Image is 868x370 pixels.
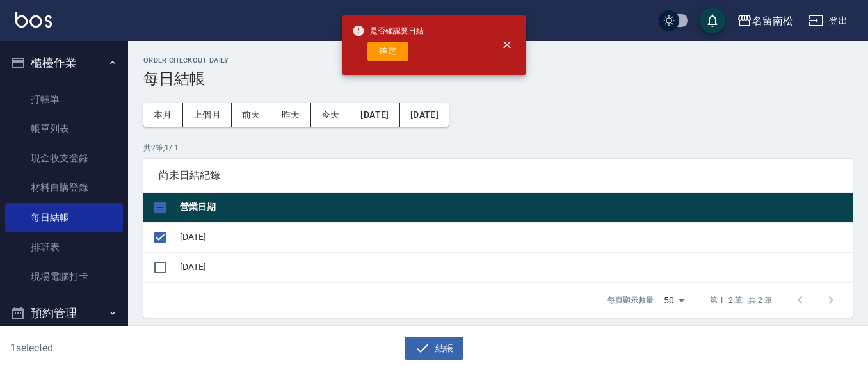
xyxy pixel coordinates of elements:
div: 50 [659,283,689,318]
button: [DATE] [350,103,399,127]
a: 材料自購登錄 [5,173,123,202]
button: 預約管理 [5,296,123,330]
div: 名留南松 [752,13,793,29]
button: 登出 [803,9,853,33]
a: 現場電腦打卡 [5,262,123,291]
a: 排班表 [5,232,123,262]
button: 櫃檯作業 [5,46,123,79]
button: 名留南松 [732,8,798,34]
button: 上個月 [183,103,232,127]
img: Logo [15,12,52,28]
button: save [700,8,725,33]
td: [DATE] [177,222,853,252]
button: [DATE] [400,103,449,127]
button: 今天 [311,103,351,127]
button: 前天 [232,103,271,127]
button: 本月 [143,103,183,127]
span: 尚未日結紀錄 [159,169,837,182]
button: 確定 [367,42,408,61]
button: 昨天 [271,103,311,127]
p: 每頁顯示數量 [607,294,654,306]
h3: 每日結帳 [143,70,853,88]
a: 帳單列表 [5,114,123,143]
h6: 1 selected [10,340,214,356]
button: close [493,31,521,59]
a: 每日結帳 [5,203,123,232]
h2: Order checkout daily [143,56,853,65]
td: [DATE] [177,252,853,282]
a: 打帳單 [5,84,123,114]
span: 是否確認要日結 [352,24,424,37]
p: 第 1–2 筆 共 2 筆 [710,294,772,306]
th: 營業日期 [177,193,853,223]
a: 現金收支登錄 [5,143,123,173]
button: 結帳 [405,337,464,360]
p: 共 2 筆, 1 / 1 [143,142,853,154]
